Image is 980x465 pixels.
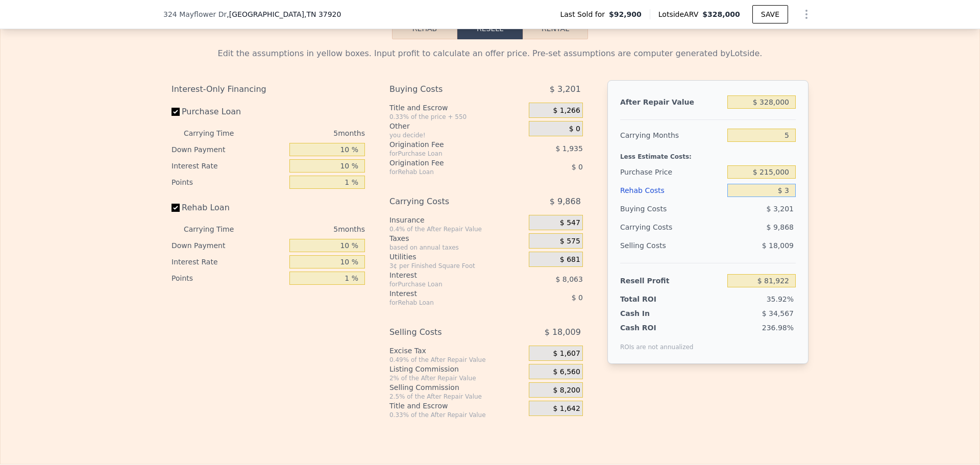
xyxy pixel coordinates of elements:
div: Interest [389,270,503,280]
div: Interest Rate [171,158,285,174]
div: Other [389,121,525,131]
input: Purchase Loan [171,108,180,116]
div: Selling Commission [389,382,525,393]
div: Points [171,174,285,190]
div: 0.49% of the After Repair Value [389,356,525,364]
div: Selling Costs [620,236,723,255]
div: based on annual taxes [389,243,525,252]
div: 5 months [254,221,365,237]
span: 236.98% [762,324,794,332]
div: Interest [389,288,503,299]
span: $ 34,567 [762,309,794,317]
span: $ 6,560 [553,368,580,377]
div: Origination Fee [389,158,503,168]
span: 324 Mayflower Dr [163,9,227,19]
span: $92,900 [609,9,642,19]
div: After Repair Value [620,93,723,111]
div: Carrying Costs [389,192,503,211]
div: Insurance [389,215,525,225]
div: Total ROI [620,294,684,304]
label: Purchase Loan [171,103,285,121]
span: $ 0 [569,125,580,134]
span: $ 575 [560,237,580,246]
div: Carrying Time [184,125,250,141]
span: $ 0 [572,293,583,302]
label: Rehab Loan [171,199,285,217]
div: Purchase Price [620,163,723,181]
div: for Purchase Loan [389,280,503,288]
span: $ 1,935 [555,144,582,153]
div: ROIs are not annualized [620,333,694,351]
div: Carrying Months [620,126,723,144]
span: $328,000 [702,10,740,18]
div: 3¢ per Finished Square Foot [389,262,525,270]
div: 2.5% of the After Repair Value [389,393,525,401]
span: 35.92% [767,295,794,303]
span: $ 681 [560,255,580,264]
span: Last Sold for [560,9,609,19]
span: $ 9,868 [767,223,794,231]
span: $ 0 [572,163,583,171]
div: Excise Tax [389,346,525,356]
div: Origination Fee [389,139,503,150]
div: 0.33% of the price + 550 [389,113,525,121]
span: $ 3,201 [550,80,581,99]
span: Lotside ARV [658,9,702,19]
button: SAVE [752,5,788,23]
span: , [GEOGRAPHIC_DATA] [227,9,341,19]
div: Edit the assumptions in yellow boxes. Input profit to calculate an offer price. Pre-set assumptio... [171,47,808,60]
div: Down Payment [171,237,285,254]
div: Resell Profit [620,272,723,290]
span: $ 9,868 [550,192,581,211]
div: Cash In [620,308,684,319]
span: $ 1,607 [553,349,580,358]
div: Cash ROI [620,323,694,333]
div: 2% of the After Repair Value [389,374,525,382]
div: for Purchase Loan [389,150,503,158]
div: Listing Commission [389,364,525,374]
div: Less Estimate Costs: [620,144,796,163]
span: $ 18,009 [762,241,794,250]
span: $ 3,201 [767,205,794,213]
div: Taxes [389,233,525,243]
div: 5 months [254,125,365,141]
span: $ 1,266 [553,106,580,115]
span: $ 1,642 [553,404,580,413]
div: Points [171,270,285,286]
div: Buying Costs [389,80,503,99]
span: $ 547 [560,218,580,228]
div: 0.33% of the After Repair Value [389,411,525,419]
input: Rehab Loan [171,204,180,212]
div: for Rehab Loan [389,168,503,176]
button: Show Options [796,4,817,25]
span: , TN 37920 [304,10,341,18]
div: Down Payment [171,141,285,158]
div: Rehab Costs [620,181,723,200]
span: $ 8,063 [555,275,582,283]
div: Interest-Only Financing [171,80,365,99]
div: Title and Escrow [389,103,525,113]
div: Carrying Time [184,221,250,237]
span: $ 8,200 [553,386,580,395]
div: Carrying Costs [620,218,684,236]
div: 0.4% of the After Repair Value [389,225,525,233]
div: Utilities [389,252,525,262]
div: Interest Rate [171,254,285,270]
span: $ 18,009 [545,323,581,341]
div: Title and Escrow [389,401,525,411]
div: Selling Costs [389,323,503,341]
div: you decide! [389,131,525,139]
div: Buying Costs [620,200,723,218]
div: for Rehab Loan [389,299,503,307]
